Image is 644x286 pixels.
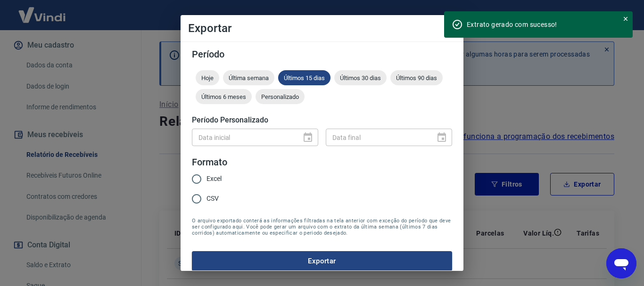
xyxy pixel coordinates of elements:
h5: Período [192,49,452,59]
span: Últimos 15 dias [278,74,330,82]
div: Últimos 30 dias [334,70,387,85]
input: DD/MM/YYYY [326,129,429,146]
h4: Exportar [188,23,456,34]
span: CSV [206,194,219,204]
span: Última semana [223,74,274,82]
span: Últimos 6 meses [196,93,252,100]
div: Última semana [223,70,274,85]
span: Excel [206,174,222,184]
button: Exportar [192,251,452,271]
div: Últimos 15 dias [278,70,330,85]
span: O arquivo exportado conterá as informações filtradas na tela anterior com exceção do período que ... [192,218,452,236]
h5: Período Personalizado [192,115,452,125]
span: Últimos 90 dias [390,74,443,82]
div: Personalizado [256,89,305,104]
button: close [437,19,460,41]
div: Últimos 90 dias [390,70,443,85]
div: Últimos 6 meses [196,89,252,104]
input: DD/MM/YYYY [192,129,295,146]
span: Últimos 30 dias [334,74,387,82]
legend: Formato [192,155,227,169]
span: Hoje [196,74,219,82]
iframe: Botão para abrir a janela de mensagens [606,248,636,278]
div: Hoje [196,70,219,85]
span: Personalizado [256,93,305,100]
div: Extrato gerado com sucesso! [467,20,611,29]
